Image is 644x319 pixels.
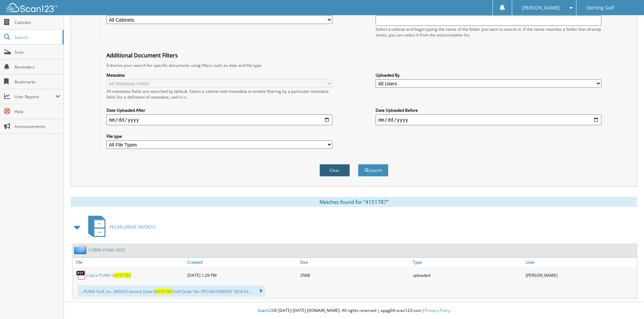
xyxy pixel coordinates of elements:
a: Size [299,258,411,267]
span: 4151787 [115,272,131,278]
label: Date Uploaded After [106,107,332,113]
div: 35KB [299,268,411,282]
span: Bookmarks [15,79,60,85]
div: ...PUMA Golf, Inc. 400925 Invoice Date G Golf Order No. PECAN D3MENS 1818 As... [78,285,265,297]
input: end [376,114,601,125]
div: All metadata fields are searched by default. Select a cabinet with metadata to enable filtering b... [106,88,332,100]
span: Scan123 [258,308,274,313]
span: Help [15,109,60,114]
a: PECAN GROVE INVOICES [84,214,156,240]
span: Scan [15,49,60,55]
a: User [524,258,637,267]
div: Matches found for "4151787" [71,197,637,207]
span: Reminders [15,64,60,70]
label: Uploaded By [376,72,601,78]
img: folder2.png [74,246,88,254]
input: start [106,114,332,125]
img: PDF.png [76,270,86,280]
div: [PERSON_NAME] [524,268,637,282]
span: Sterling Golf [586,6,614,10]
a: here [177,94,186,100]
button: Clear [319,164,350,177]
a: Privacy Policy [425,308,450,313]
span: PECAN GROVE INVOICES [110,224,156,230]
span: [PERSON_NAME] [522,6,560,10]
a: Created [186,258,299,267]
a: Type [411,258,524,267]
span: User Reports [15,94,55,100]
span: Cabinets [15,20,60,25]
span: Search [15,34,59,40]
div: Select a cabinet and begin typing the name of the folder you want to search in. If the name match... [376,26,601,38]
label: Metadata [106,72,332,78]
a: Cobra PUMA G4151787 [86,272,131,278]
span: 4151787 [156,289,173,294]
a: File [73,258,186,267]
legend: Additional Document Filters [103,52,181,59]
div: © [DATE]-[DATE] [DOMAIN_NAME]. All rights reserved | appg04-scan123-com | [64,302,644,319]
button: Search [358,164,388,177]
div: uploaded [411,268,524,282]
label: File type [106,133,332,139]
label: Date Uploaded Before [376,107,601,113]
div: Enhance your search for specific documents using filters such as date and file type. [103,62,605,68]
a: COBRA PUMA 2025 [88,247,125,253]
div: [DATE] 1:29 PM [186,268,299,282]
iframe: Chat Widget [610,287,644,319]
span: Announcements [15,124,60,129]
img: scan123-logo-white.svg [7,3,57,12]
